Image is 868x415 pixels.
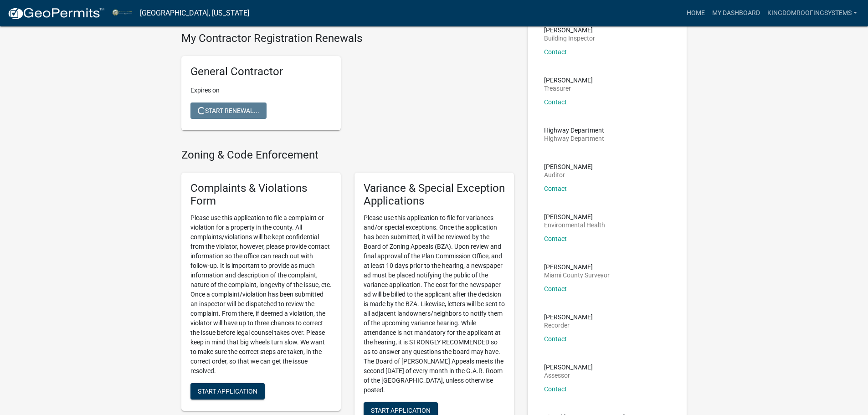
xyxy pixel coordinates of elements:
a: Kingdomroofingsystems [764,5,861,22]
a: Contact [544,335,567,343]
p: [PERSON_NAME] [544,164,593,170]
img: Miami County, Indiana [112,7,133,19]
h5: Complaints & Violations Form [190,182,332,208]
p: [PERSON_NAME] [544,364,593,370]
a: Contact [544,48,567,56]
p: Treasurer [544,85,593,92]
p: [PERSON_NAME] [544,214,605,220]
h4: My Contractor Registration Renewals [181,32,514,45]
p: Assessor [544,372,593,379]
button: Start Application [190,383,265,400]
a: Contact [544,235,567,242]
h5: General Contractor [190,65,332,78]
a: My Dashboard [709,5,764,22]
p: [PERSON_NAME] [544,314,593,320]
a: Contact [544,285,567,292]
p: Building Inspector [544,35,595,41]
a: [GEOGRAPHIC_DATA], [US_STATE] [140,5,249,21]
p: [PERSON_NAME] [544,27,595,33]
span: Start Application [198,388,257,395]
p: Please use this application to file a complaint or violation for a property in the county. All co... [190,213,332,376]
p: [PERSON_NAME] [544,77,593,83]
p: Auditor [544,172,593,178]
a: Contact [544,385,567,393]
button: Start Renewal... [190,102,267,119]
p: Environmental Health [544,222,605,228]
h4: Zoning & Code Enforcement [181,149,514,162]
span: Start Application [371,407,431,414]
wm-registration-list-section: My Contractor Registration Renewals [181,32,514,138]
h5: Variance & Special Exception Applications [364,182,505,208]
p: Highway Department [544,127,604,133]
p: Recorder [544,322,593,328]
a: Contact [544,185,567,192]
a: Home [683,5,709,22]
p: Highway Department [544,135,604,142]
a: Contact [544,98,567,106]
span: Start Renewal... [198,107,259,114]
p: Miami County Surveyor [544,272,610,278]
p: Please use this application to file for variances and/or special exceptions. Once the application... [364,213,505,395]
p: [PERSON_NAME] [544,264,610,270]
p: Expires on [190,86,332,95]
